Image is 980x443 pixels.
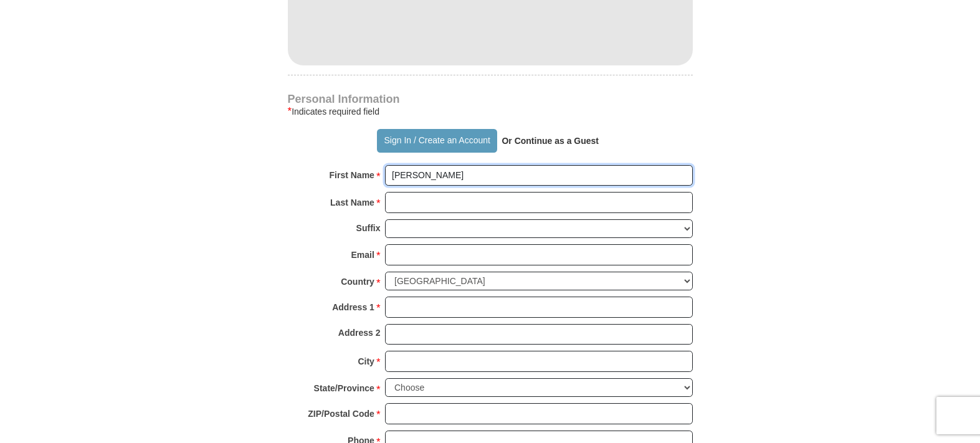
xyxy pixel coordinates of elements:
[308,405,374,422] strong: ZIP/Postal Code
[288,94,693,104] h4: Personal Information
[288,104,693,119] div: Indicates required field
[356,219,381,237] strong: Suffix
[314,379,374,397] strong: State/Province
[358,353,374,370] strong: City
[332,298,374,316] strong: Address 1
[330,166,374,184] strong: First Name
[351,246,374,264] strong: Email
[377,129,497,153] button: Sign In / Create an Account
[502,136,599,146] strong: Or Continue as a Guest
[330,194,374,211] strong: Last Name
[338,324,381,341] strong: Address 2
[341,273,374,290] strong: Country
